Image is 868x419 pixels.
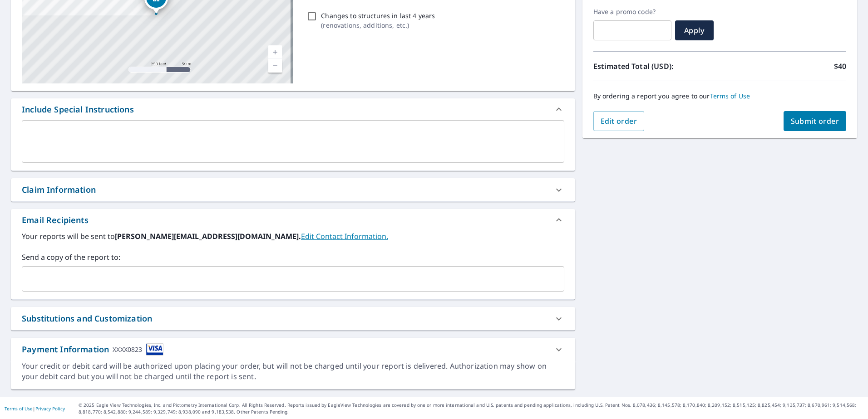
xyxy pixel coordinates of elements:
[22,312,152,325] div: Substitutions and Customization
[11,307,575,330] div: Substitutions and Customization
[834,61,846,72] p: $40
[784,111,847,131] button: Submit order
[710,92,750,100] a: Terms of Use
[146,343,163,356] img: cardImage
[5,405,33,412] a: Terms of Use
[682,25,706,35] span: Apply
[11,209,575,231] div: Email Recipients
[22,184,96,196] div: Claim Information
[22,103,134,116] div: Include Special Instructions
[268,59,282,73] a: Current Level 17, Zoom Out
[593,92,846,100] p: By ordering a report you agree to our
[301,231,388,241] a: EditContactInfo
[593,8,671,16] label: Have a promo code?
[11,178,575,201] div: Claim Information
[11,338,575,361] div: Payment InformationXXXX0823cardImage
[601,116,637,126] span: Edit order
[22,361,564,382] div: Your credit or debit card will be authorized upon placing your order, but will not be charged unt...
[22,252,564,263] label: Send a copy of the report to:
[5,406,65,411] p: |
[113,343,142,356] div: XXXX0823
[791,116,839,126] span: Submit order
[79,402,863,415] p: © 2025 Eagle View Technologies, Inc. and Pictometry International Corp. All Rights Reserved. Repo...
[675,20,714,40] button: Apply
[593,61,720,72] p: Estimated Total (USD):
[115,231,301,241] b: [PERSON_NAME][EMAIL_ADDRESS][DOMAIN_NAME].
[22,343,163,356] div: Payment Information
[268,45,282,59] a: Current Level 17, Zoom In
[593,111,645,131] button: Edit order
[11,98,575,120] div: Include Special Instructions
[22,214,89,226] div: Email Recipients
[321,11,435,20] p: Changes to structures in last 4 years
[35,405,65,412] a: Privacy Policy
[22,231,564,242] label: Your reports will be sent to
[321,20,435,30] p: ( renovations, additions, etc. )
